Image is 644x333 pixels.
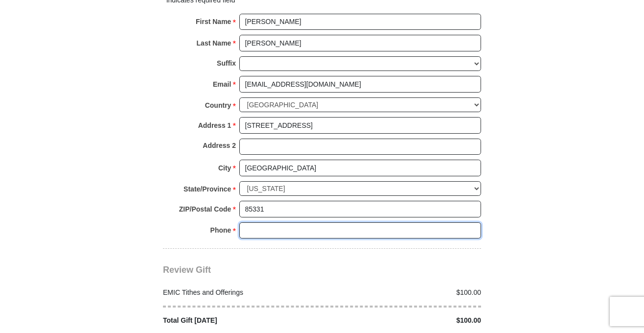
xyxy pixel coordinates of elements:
div: Total Gift [DATE] [158,315,322,326]
strong: Phone [210,223,231,237]
strong: Email [213,77,231,91]
strong: State/Province [184,182,231,196]
strong: Suffix [217,56,236,70]
strong: Country [205,98,231,112]
strong: Last Name [197,36,231,50]
strong: ZIP/Postal Code [179,202,231,216]
span: Review Gift [163,265,211,275]
div: EMIC Tithes and Offerings [158,287,322,298]
strong: First Name [196,15,231,28]
strong: City [218,161,231,175]
strong: Address 1 [198,119,231,132]
strong: Address 2 [203,139,236,152]
div: $100.00 [322,287,486,298]
div: $100.00 [322,315,486,326]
